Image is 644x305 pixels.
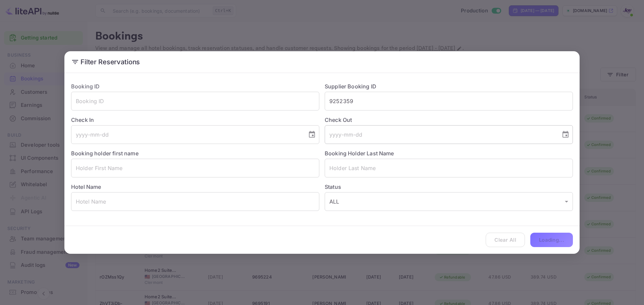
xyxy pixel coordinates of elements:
[71,192,319,211] input: Hotel Name
[325,116,573,124] label: Check Out
[325,125,556,144] input: yyyy-mm-dd
[559,128,572,141] button: Choose date
[325,83,376,90] label: Supplier Booking ID
[71,125,303,144] input: yyyy-mm-dd
[325,183,573,191] label: Status
[325,92,573,110] input: Supplier Booking ID
[325,150,394,157] label: Booking Holder Last Name
[325,159,573,177] input: Holder Last Name
[71,183,101,190] label: Hotel Name
[325,192,573,211] div: ALL
[71,159,319,177] input: Holder First Name
[71,150,139,157] label: Booking holder first name
[71,92,319,110] input: Booking ID
[305,128,319,141] button: Choose date
[71,83,100,90] label: Booking ID
[71,116,319,124] label: Check In
[64,51,580,73] h2: Filter Reservations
